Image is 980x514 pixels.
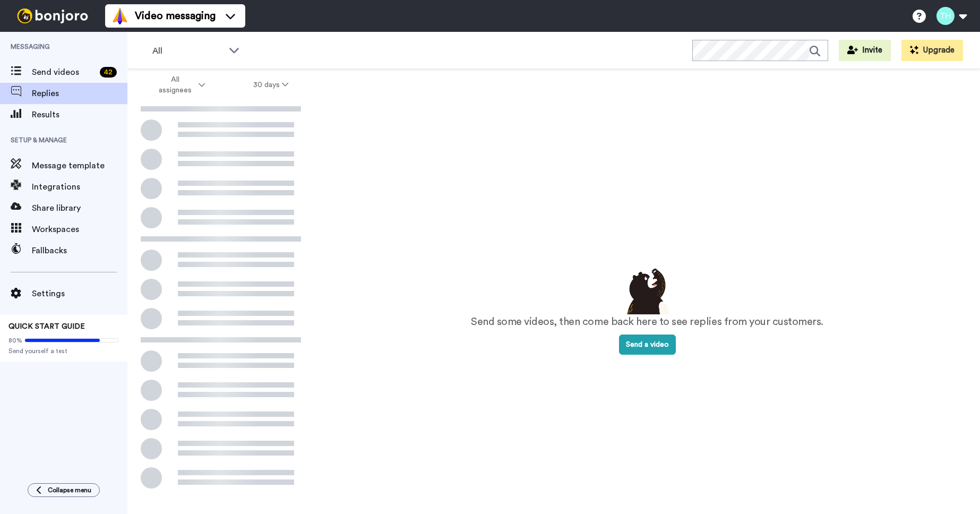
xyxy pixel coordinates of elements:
img: vm-color.svg [111,7,128,24]
div: 42 [100,67,117,78]
button: Invite [839,40,891,61]
span: Settings [32,287,127,300]
span: QUICK START GUIDE [8,323,85,330]
span: Share library [32,202,127,215]
button: All assignees [130,70,229,100]
span: Results [32,108,127,121]
button: Upgrade [901,40,963,61]
span: 80% [8,336,22,345]
img: bj-logo-header-white.svg [13,8,92,23]
a: Send a video [619,341,676,348]
span: Integrations [32,181,127,193]
span: Fallbacks [32,244,127,257]
span: All assignees [153,74,196,96]
span: Message template [32,159,127,172]
button: Collapse menu [28,483,100,497]
p: Send some videos, then come back here to see replies from your customers. [471,314,823,330]
button: 30 days [229,75,313,95]
button: Send a video [619,335,676,355]
span: Collapse menu [48,486,91,494]
span: Send videos [32,66,96,79]
span: Replies [32,87,127,100]
span: Workspaces [32,223,127,236]
span: Video messaging [135,8,216,23]
span: All [152,45,223,57]
img: results-emptystates.png [621,265,674,314]
span: Send yourself a test [8,347,119,355]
